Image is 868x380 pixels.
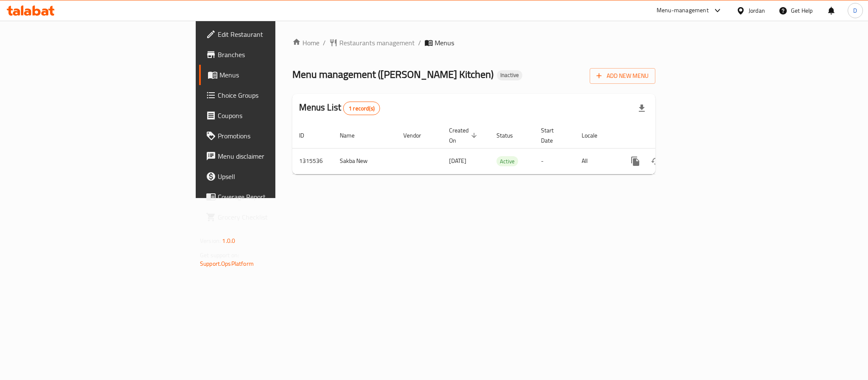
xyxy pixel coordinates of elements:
[218,171,334,182] span: Upsell
[646,151,666,171] button: Change Status
[199,105,341,126] a: Coupons
[496,156,518,166] div: Active
[199,126,341,146] a: Promotions
[534,148,575,174] td: -
[199,187,341,207] a: Coverage Report
[853,6,857,15] span: D
[618,123,713,149] th: Actions
[218,192,334,202] span: Coverage Report
[292,65,494,84] span: Menu management ( [PERSON_NAME] Kitchen )
[218,29,334,39] span: Edit Restaurant
[496,130,524,140] span: Status
[222,235,235,246] span: 1.0.0
[292,38,655,48] nav: breadcrumb
[292,123,713,174] table: enhanced table
[339,38,415,48] span: Restaurants management
[199,207,341,227] a: Grocery Checklist
[333,148,397,174] td: Sakba New
[218,110,334,121] span: Coupons
[200,250,239,261] span: Get support on:
[497,72,522,79] span: Inactive
[340,130,366,140] span: Name
[403,130,432,140] span: Vendor
[749,6,765,15] div: Jordan
[199,85,341,105] a: Choice Groups
[541,125,565,146] span: Start Date
[199,146,341,166] a: Menu disclaimer
[218,131,334,141] span: Promotions
[449,125,480,146] span: Created On
[582,130,608,140] span: Locale
[299,101,380,115] h2: Menus List
[218,212,334,222] span: Grocery Checklist
[418,38,421,48] li: /
[596,71,649,81] span: Add New Menu
[199,65,341,85] a: Menus
[657,6,709,16] div: Menu-management
[625,151,646,171] button: more
[449,155,466,166] span: [DATE]
[218,90,334,100] span: Choice Groups
[218,50,334,60] span: Branches
[435,38,454,48] span: Menus
[496,157,518,166] span: Active
[199,166,341,187] a: Upsell
[218,151,334,161] span: Menu disclaimer
[200,235,221,246] span: Version:
[299,130,315,140] span: ID
[497,70,522,80] div: Inactive
[329,38,415,48] a: Restaurants management
[575,148,618,174] td: All
[590,68,655,84] button: Add New Menu
[344,105,380,113] span: 1 record(s)
[200,258,254,269] a: Support.OpsPlatform
[632,98,652,118] div: Export file
[199,24,341,44] a: Edit Restaurant
[199,44,341,65] a: Branches
[343,102,380,115] div: Total records count
[219,70,334,80] span: Menus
